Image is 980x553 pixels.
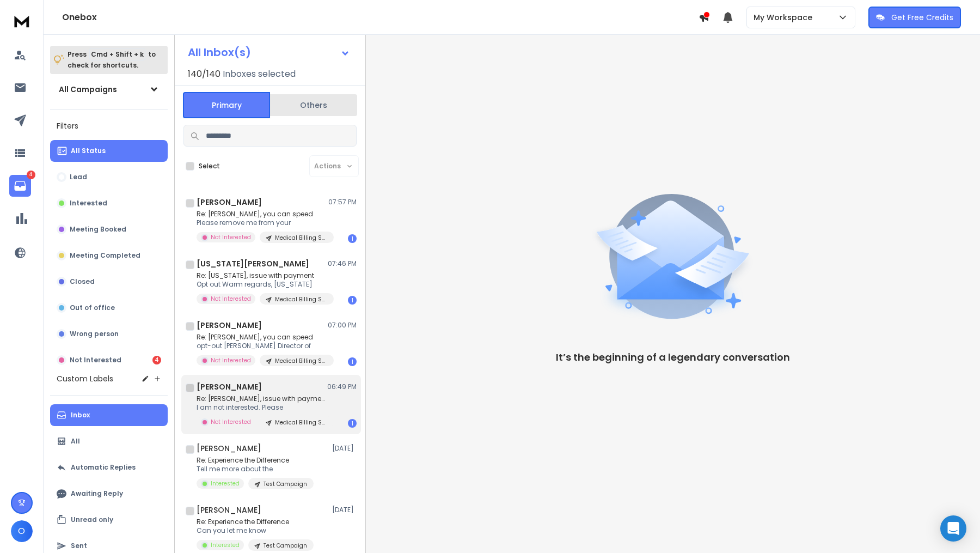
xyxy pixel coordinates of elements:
[27,171,35,179] p: 4
[50,218,168,240] button: Meeting Booked
[211,418,251,426] p: Not Interested
[50,245,168,266] button: Meeting Completed
[179,41,359,63] button: All Inbox(s)
[89,48,145,60] span: Cmd + Shift + k
[197,518,314,526] p: Re: Experience the Difference
[62,11,699,24] h1: Onebox
[891,12,953,23] p: Get Free Credits
[50,509,168,531] button: Unread only
[50,297,168,319] button: Out of office
[70,330,119,338] p: Wrong person
[211,233,251,241] p: Not Interested
[9,175,31,197] a: 4
[197,526,314,535] p: Can you let me know
[197,271,327,280] p: Re: [US_STATE], issue with payment
[50,192,168,214] button: Interested
[868,7,961,28] button: Get Free Credits
[197,443,261,454] h1: [PERSON_NAME]
[50,166,168,188] button: Lead
[50,323,168,345] button: Wrong person
[940,515,966,542] div: Open Intercom Messenger
[70,225,126,234] p: Meeting Booked
[211,541,240,549] p: Interested
[68,49,156,71] p: Press to check for shortcuts.
[188,68,220,81] span: 140 / 140
[264,480,307,488] p: Test Campaign
[332,444,357,453] p: [DATE]
[197,333,327,342] p: Re: [PERSON_NAME], you can speed
[327,382,357,391] p: 06:49 PM
[11,520,33,542] button: O
[197,381,262,392] h1: [PERSON_NAME]
[223,68,296,81] h3: Inboxes selected
[197,218,327,227] p: Please remove me from your
[197,342,327,350] p: opt-out [PERSON_NAME] Director of
[197,394,327,403] p: Re: [PERSON_NAME], issue with payment
[50,271,168,293] button: Closed
[70,199,107,208] p: Interested
[50,118,168,133] h3: Filters
[275,357,327,365] p: Medical Billing Services (V1- Same ICP)
[275,295,327,303] p: Medical Billing Services (V1- Same ICP)
[50,483,168,505] button: Awaiting Reply
[71,437,80,446] p: All
[197,403,327,412] p: I am not interested. Please
[50,457,168,478] button: Automatic Replies
[183,92,270,118] button: Primary
[328,259,357,268] p: 07:46 PM
[328,198,357,206] p: 07:57 PM
[71,463,136,472] p: Automatic Replies
[70,277,95,286] p: Closed
[197,456,314,465] p: Re: Experience the Difference
[348,419,357,428] div: 1
[197,320,262,331] h1: [PERSON_NAME]
[332,506,357,514] p: [DATE]
[264,542,307,550] p: Test Campaign
[11,11,33,31] img: logo
[188,47,251,58] h1: All Inbox(s)
[152,356,161,364] div: 4
[211,295,251,303] p: Not Interested
[348,357,357,366] div: 1
[71,515,113,524] p: Unread only
[275,418,327,427] p: Medical Billing Services (V1- Same ICP)
[71,489,123,498] p: Awaiting Reply
[50,140,168,162] button: All Status
[70,251,140,260] p: Meeting Completed
[197,210,327,218] p: Re: [PERSON_NAME], you can speed
[71,411,90,420] p: Inbox
[754,12,817,23] p: My Workspace
[71,542,87,550] p: Sent
[348,296,357,305] div: 1
[70,173,87,181] p: Lead
[270,93,357,117] button: Others
[197,197,262,208] h1: [PERSON_NAME]
[50,78,168,100] button: All Campaigns
[50,349,168,371] button: Not Interested4
[50,430,168,452] button: All
[70,303,115,312] p: Out of office
[348,234,357,243] div: 1
[197,505,261,515] h1: [PERSON_NAME]
[57,373,113,384] h3: Custom Labels
[328,321,357,330] p: 07:00 PM
[50,404,168,426] button: Inbox
[197,280,327,289] p: Opt out Warm regards, [US_STATE]
[59,84,117,95] h1: All Campaigns
[556,350,790,365] p: It’s the beginning of a legendary conversation
[197,465,314,473] p: Tell me more about the
[211,479,240,488] p: Interested
[275,234,327,242] p: Medical Billing Services (V1- Same ICP)
[197,258,309,269] h1: [US_STATE][PERSON_NAME]
[199,162,220,171] label: Select
[211,356,251,364] p: Not Interested
[71,147,106,155] p: All Status
[70,356,121,364] p: Not Interested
